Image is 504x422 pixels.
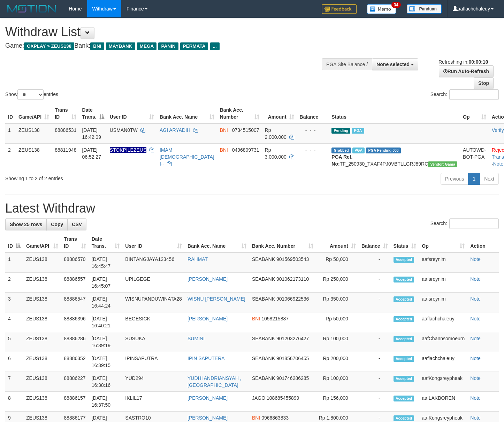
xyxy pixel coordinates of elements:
span: 88811948 [55,147,76,153]
span: Copy 0966863833 to clipboard [261,415,289,421]
span: Rp 3.000.000 [265,147,287,160]
span: PANIN [158,42,178,50]
td: 4 [5,312,23,332]
td: - [359,352,391,372]
td: ZEUS138 [16,143,52,170]
td: ZEUS138 [23,253,61,273]
a: Note [470,336,481,341]
span: Accepted [394,376,414,382]
th: Date Trans.: activate to sort column descending [79,104,107,124]
img: Button%20Memo.svg [367,4,396,14]
span: Copy 901062173110 to clipboard [276,276,309,282]
span: Accepted [394,356,414,362]
th: Balance: activate to sort column ascending [359,233,391,253]
a: Previous [441,173,468,185]
a: [PERSON_NAME] [188,276,228,282]
a: Note [470,356,481,361]
span: SEABANK [252,256,275,262]
a: WISNU [PERSON_NAME] [188,296,245,302]
th: Date Trans.: activate to sort column ascending [89,233,123,253]
a: IPIN SAPUTERA [188,356,225,361]
td: aaflachchaleuy [419,352,467,372]
a: 1 [468,173,480,185]
td: BINTANGJAYA123456 [122,253,185,273]
a: Copy [46,218,68,230]
td: aafLAKBOREN [419,392,467,412]
td: 88886352 [61,352,89,372]
a: [PERSON_NAME] [188,415,228,421]
img: MOTION_logo.png [5,3,58,14]
td: [DATE] 16:45:07 [89,273,123,293]
td: Rp 250,000 [316,273,359,293]
span: Accepted [394,396,414,401]
th: Bank Acc. Name: activate to sort column ascending [157,104,217,124]
td: Rp 100,000 [316,372,359,392]
td: Rp 156,000 [316,392,359,412]
span: Accepted [394,277,414,282]
td: - [359,253,391,273]
td: 1 [5,253,23,273]
a: RAHMAT [188,256,208,262]
span: Show 25 rows [10,222,42,227]
span: CSV [72,222,82,227]
td: ZEUS138 [16,124,52,144]
td: 7 [5,372,23,392]
span: BNI [90,42,104,50]
span: Copy 108685455899 to clipboard [267,395,299,401]
span: PERMATA [180,42,208,50]
td: 2 [5,273,23,293]
td: - [359,392,391,412]
td: [DATE] 16:44:24 [89,293,123,312]
span: OXPLAY > ZEUS138 [24,42,74,50]
th: ID [5,104,16,124]
td: [DATE] 16:40:21 [89,312,123,332]
th: Balance [297,104,329,124]
td: 6 [5,352,23,372]
th: Action [467,233,499,253]
td: WISNUPANDUWINATA28 [122,293,185,312]
td: aafKongsreypheak [419,372,467,392]
span: Copy 901066922536 to clipboard [276,296,309,302]
td: - [359,293,391,312]
th: Trans ID: activate to sort column ascending [61,233,89,253]
td: ZEUS138 [23,392,61,412]
span: Rp 2.000.000 [265,127,287,140]
div: - - - [300,146,326,153]
td: 3 [5,293,23,312]
span: BNI [220,147,228,153]
span: [DATE] 06:52:27 [82,147,101,160]
span: Refreshing in: [438,59,488,65]
td: aafChannsomoeurn [419,332,467,352]
td: Rp 350,000 [316,293,359,312]
a: SUMINI [188,336,205,341]
h1: Latest Withdraw [5,201,499,215]
td: TF_250930_TXAF4PJ0VBTLLGRJ89RC [329,143,460,170]
input: Search: [449,218,499,229]
th: Trans ID: activate to sort column ascending [52,104,79,124]
span: Copy 901203276427 to clipboard [276,336,309,341]
th: Bank Acc. Number: activate to sort column ascending [249,233,316,253]
td: - [359,332,391,352]
td: IKLIL17 [122,392,185,412]
td: 88886570 [61,253,89,273]
a: Note [470,296,481,302]
td: ZEUS138 [23,372,61,392]
td: [DATE] 16:39:15 [89,352,123,372]
span: Marked by aafpengsreynich [352,128,364,134]
span: SEABANK [252,276,275,282]
span: SEABANK [252,356,275,361]
div: - - - [300,127,326,134]
label: Search: [430,218,499,229]
span: [DATE] 16:42:09 [82,127,101,140]
td: 88886286 [61,332,89,352]
td: IPINSAPUTRA [122,352,185,372]
h1: Withdraw List [5,25,329,39]
th: Game/API: activate to sort column ascending [23,233,61,253]
a: Verify [492,127,504,133]
img: panduan.png [407,4,442,14]
a: Next [480,173,499,185]
th: Op: activate to sort column ascending [460,104,489,124]
td: Rp 50,000 [316,312,359,332]
td: UPILGEGE [122,273,185,293]
span: SEABANK [252,375,275,381]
